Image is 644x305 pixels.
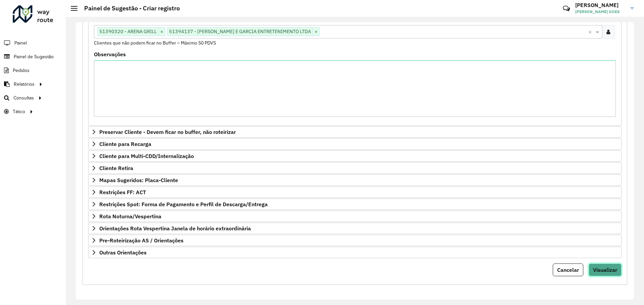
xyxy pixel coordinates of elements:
h2: Painel de Sugestão - Criar registro [77,5,180,12]
a: Rota Noturna/Vespertina [88,211,622,222]
a: Contato Rápido [559,1,574,16]
span: Painel de Sugestão [14,53,54,60]
a: Restrições FF: ACT [88,186,622,198]
span: Outras Orientações [99,250,147,255]
a: Cliente Retira [88,162,622,174]
span: Restrições Spot: Forma de Pagamento e Perfil de Descarga/Entrega [99,202,268,207]
span: 51390320 - ARENA GRILL [98,27,158,35]
a: Mapas Sugeridos: Placa-Cliente [88,174,622,186]
button: Visualizar [589,263,622,276]
span: × [158,28,165,36]
a: Preservar Cliente - Devem ficar no buffer, não roteirizar [88,126,622,138]
span: 51394137 - [PERSON_NAME] E GARCIA ENTRETENIMENTO LTDA [167,27,313,35]
span: × [313,28,319,36]
span: Pedidos [13,67,30,74]
span: Pre-Roteirização AS / Orientações [99,238,183,243]
a: Restrições Spot: Forma de Pagamento e Perfil de Descarga/Entrega [88,199,622,210]
span: Tático [13,108,25,115]
span: Rota Noturna/Vespertina [99,214,161,219]
span: Painel [14,40,27,47]
span: Preservar Cliente - Devem ficar no buffer, não roteirizar [99,129,236,135]
div: Priorizar Cliente - Não podem ficar no buffer [88,14,622,126]
span: Orientações Rota Vespertina Janela de horário extraordinária [99,226,251,231]
span: [PERSON_NAME] GOES [575,9,626,15]
span: Restrições FF: ACT [99,189,146,195]
span: Mapas Sugeridos: Placa-Cliente [99,177,178,183]
a: Pre-Roteirização AS / Orientações [88,235,622,246]
span: Clear all [588,28,594,36]
h3: [PERSON_NAME] [575,2,626,8]
span: Cancelar [557,266,579,273]
span: Consultas [13,94,34,101]
span: Cliente para Multi-CDD/Internalização [99,153,194,159]
span: Relatórios [14,81,35,88]
small: Clientes que não podem ficar no Buffer – Máximo 50 PDVS [94,40,216,46]
a: Cliente para Recarga [88,138,622,150]
label: Observações [94,50,126,58]
span: Cliente para Recarga [99,141,151,147]
span: Cliente Retira [99,165,133,171]
a: Cliente para Multi-CDD/Internalização [88,150,622,162]
a: Orientações Rota Vespertina Janela de horário extraordinária [88,223,622,234]
button: Cancelar [553,263,583,276]
a: Outras Orientações [88,247,622,258]
span: Visualizar [593,266,617,273]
